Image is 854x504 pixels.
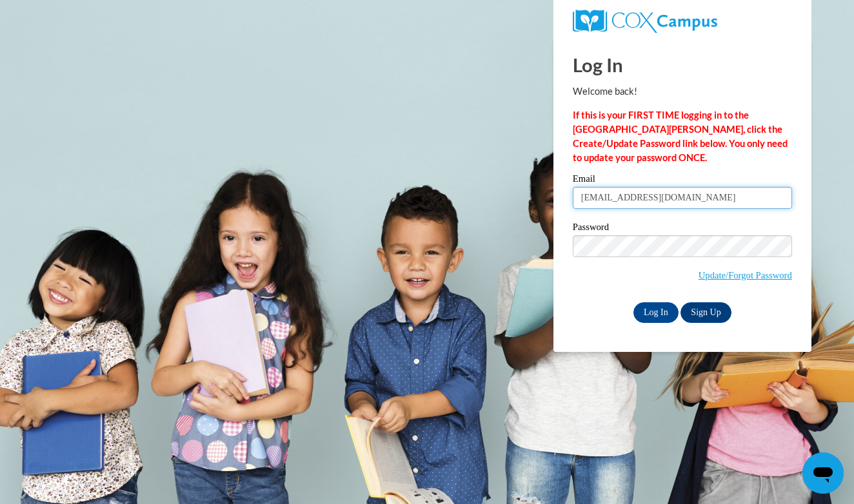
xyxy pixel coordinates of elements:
[573,222,792,235] label: Password
[573,84,792,99] p: Welcome back!
[633,302,679,323] input: Log In
[573,10,792,33] a: COX Campus
[680,302,731,323] a: Sign Up
[573,174,792,187] label: Email
[573,10,717,33] img: COX Campus
[573,52,792,78] h1: Log In
[802,452,844,494] iframe: Button to launch messaging window
[573,110,788,163] strong: If this is your FIRST TIME logging in to the [GEOGRAPHIC_DATA][PERSON_NAME], click the Create/Upd...
[699,270,792,280] a: Update/Forgot Password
